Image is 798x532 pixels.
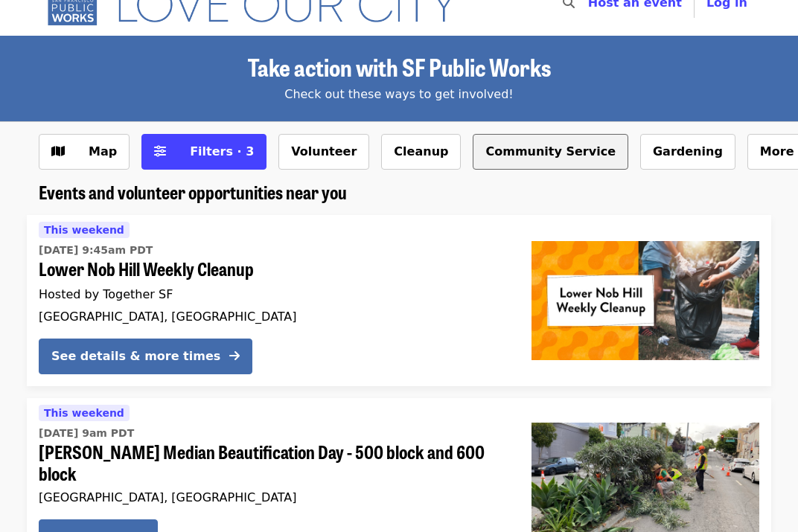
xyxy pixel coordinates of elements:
span: Lower Nob Hill Weekly Cleanup [39,258,508,280]
span: Map [89,144,117,158]
div: [GEOGRAPHIC_DATA], [GEOGRAPHIC_DATA] [39,490,508,504]
div: See details & more times [51,347,220,365]
button: Volunteer [278,134,369,170]
span: Filters · 3 [190,144,254,158]
button: Community Service [473,134,628,170]
button: See details & more times [39,339,252,374]
time: [DATE] 9am PDT [39,426,134,441]
button: Cleanup [381,134,461,170]
button: Gardening [640,134,735,170]
span: [PERSON_NAME] Median Beautification Day - 500 block and 600 block [39,441,508,484]
span: Events and volunteer opportunities near you [39,179,347,205]
img: Lower Nob Hill Weekly Cleanup organized by Together SF [532,241,759,360]
a: See details for "Lower Nob Hill Weekly Cleanup" [27,215,771,386]
time: [DATE] 9:45am PDT [39,243,153,258]
i: arrow-right icon [229,349,240,363]
span: Take action with SF Public Works [248,49,551,84]
div: Check out these ways to get involved! [39,86,759,103]
span: Hosted by Together SF [39,287,173,301]
span: This weekend [44,224,124,236]
button: Show map view [39,134,130,170]
div: [GEOGRAPHIC_DATA], [GEOGRAPHIC_DATA] [39,310,508,324]
span: This weekend [44,407,124,419]
i: map icon [51,144,65,158]
button: Filters (3 selected) [141,134,266,170]
i: sliders-h icon [154,144,166,158]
